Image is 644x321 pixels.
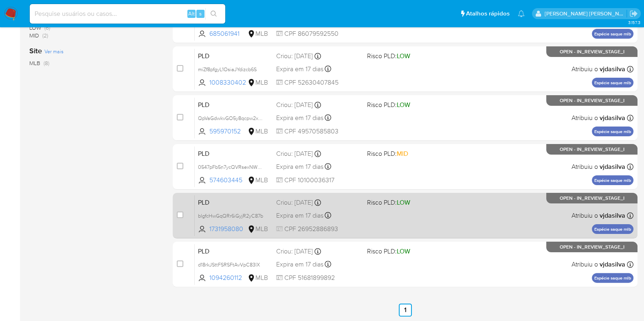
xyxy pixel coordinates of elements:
[518,10,525,17] a: Notificações
[188,10,195,17] span: Alt
[629,9,638,18] a: Sair
[205,8,222,20] button: search-icon
[628,19,640,26] span: 3.157.3
[466,9,510,18] span: Atalhos rápidos
[199,10,202,17] span: s
[30,9,225,19] input: Pesquise usuários ou casos...
[545,10,627,17] p: viviane.jdasilva@mercadopago.com.br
